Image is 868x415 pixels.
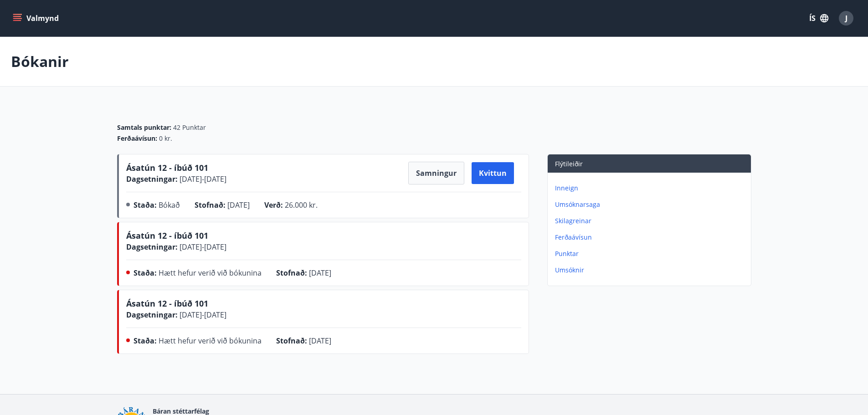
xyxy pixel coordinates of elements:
button: Kvittun [472,162,514,184]
span: Ásatún 12 - íbúð 101 [126,162,208,173]
button: menu [11,10,62,26]
span: Ásatún 12 - íbúð 101 [126,230,208,241]
span: 26.000 kr. [285,200,318,210]
span: Stofnað : [276,268,307,278]
p: Umsóknir [555,266,747,275]
span: Dagsetningar : [126,242,178,252]
span: [DATE] - [DATE] [178,242,226,252]
span: 42 Punktar [173,123,206,132]
span: [DATE] - [DATE] [178,310,226,320]
span: Stofnað : [195,200,226,210]
span: [DATE] [309,268,331,278]
span: [DATE] - [DATE] [178,174,226,184]
p: Skilagreinar [555,216,747,225]
span: Samtals punktar : [117,123,171,132]
span: Hætt hefur verið við bókunina [159,268,262,278]
span: Bókað [159,200,180,210]
p: Umsóknarsaga [555,200,747,209]
button: ÍS [804,10,833,26]
button: Samningur [408,162,464,184]
span: Stofnað : [276,336,307,346]
span: Staða : [134,268,157,278]
span: Ásatún 12 - íbúð 101 [126,298,208,309]
span: Staða : [134,200,157,210]
span: Dagsetningar : [126,310,178,320]
span: Staða : [134,336,157,346]
button: J [835,7,857,29]
span: [DATE] [309,336,331,346]
span: [DATE] [227,200,250,210]
p: Punktar [555,249,747,258]
span: Flýtileiðir [555,159,583,168]
span: Ferðaávísun : [117,134,157,143]
span: Dagsetningar : [126,174,178,184]
span: J [845,13,847,23]
p: Inneign [555,184,747,193]
p: Bókanir [11,51,69,72]
p: Ferðaávísun [555,233,747,242]
span: Verð : [264,200,283,210]
span: 0 kr. [159,134,172,143]
span: Hætt hefur verið við bókunina [159,336,262,346]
